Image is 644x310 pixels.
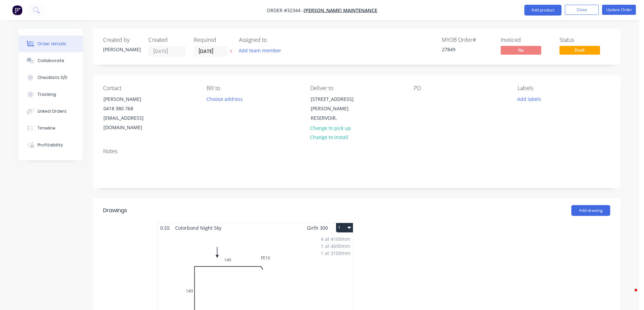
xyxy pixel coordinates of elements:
div: [EMAIL_ADDRESS][DOMAIN_NAME] [103,113,160,132]
div: Order details [38,41,66,47]
div: Bill to [207,85,299,91]
div: [STREET_ADDRESS][PERSON_NAME]RESERVOIR, [305,94,373,123]
button: Linked Orders [19,103,83,120]
button: Tracking [19,86,83,103]
button: Order details [19,35,83,52]
div: Required [194,37,231,43]
button: Choose address [203,94,246,103]
div: Deliver to [310,85,403,91]
div: Tracking [38,91,56,97]
button: Checklists 0/0 [19,69,83,86]
img: Factory [12,5,22,15]
div: 1 at 3100mm [321,250,350,257]
button: Change to pick up [307,123,355,132]
div: [PERSON_NAME]0418 380 768[EMAIL_ADDRESS][DOMAIN_NAME] [98,94,165,133]
button: Add team member [239,46,285,55]
button: Add labels [514,94,545,103]
div: Profitability [38,142,63,148]
a: [PERSON_NAME] MAINTENANCE [304,7,377,13]
div: [PERSON_NAME] [103,46,140,53]
div: RESERVOIR, [311,113,367,123]
button: Collaborate [19,52,83,69]
button: Change to install [307,133,352,142]
button: Close [565,5,599,15]
div: Drawings [103,206,127,215]
div: Created [148,37,186,43]
div: Contact [103,85,196,91]
span: Order #32344 - [267,7,304,13]
div: Timeline [38,125,55,131]
div: 0418 380 768 [103,104,160,113]
div: Labels [518,85,610,91]
span: Draft [559,46,600,54]
div: Created by [103,37,140,43]
div: MYOB Order # [442,37,493,43]
button: Update Order [602,5,636,15]
div: Status [559,37,610,43]
div: Linked Orders [38,108,67,114]
iframe: Intercom live chat [621,287,637,303]
div: Invoiced [501,37,551,43]
div: PO [414,85,506,91]
div: 4 at 4100mm [321,235,350,243]
div: 1 at 4690mm [321,243,350,250]
span: Girth 300 [307,223,328,233]
button: 1 [336,223,353,232]
button: Add product [524,5,562,16]
div: Checklists 0/0 [38,75,67,81]
div: Collaborate [38,58,64,64]
div: [STREET_ADDRESS][PERSON_NAME] [311,94,367,113]
span: Colorbond Night Sky [172,223,224,233]
button: Profitability [19,137,83,153]
button: Add drawing [571,205,610,216]
div: Assigned to [239,37,307,43]
button: Timeline [19,120,83,137]
span: No [501,46,541,54]
div: 27849 [442,46,493,53]
button: Add team member [235,46,285,55]
span: 0.55 [158,223,172,233]
div: [PERSON_NAME] [103,94,160,104]
div: Notes [103,148,610,154]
